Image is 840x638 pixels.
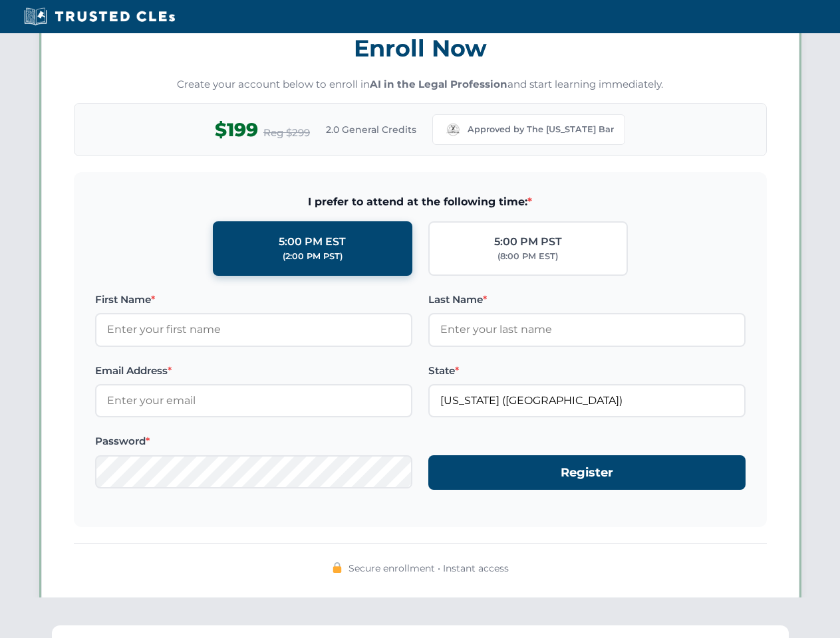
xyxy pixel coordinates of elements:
[95,292,412,308] label: First Name
[349,561,509,576] span: Secure enrollment • Instant access
[428,313,746,346] input: Enter your last name
[428,292,746,308] label: Last Name
[279,233,346,251] div: 5:00 PM EST
[263,125,310,141] span: Reg $299
[95,433,412,449] label: Password
[95,363,412,379] label: Email Address
[326,122,416,137] span: 2.0 General Credits
[497,250,558,263] div: (8:00 PM EST)
[215,115,258,145] span: $199
[428,455,746,490] button: Register
[95,193,746,211] span: I prefer to attend at the following time:
[95,313,412,346] input: Enter your first name
[283,250,343,263] div: (2:00 PM PST)
[468,123,614,136] span: Approved by The [US_STATE] Bar
[428,384,746,417] input: Missouri (MO)
[20,7,179,27] img: Trusted CLEs
[428,363,746,379] label: State
[332,562,343,573] img: 🔒
[444,120,462,139] img: Missouri Bar
[95,384,412,417] input: Enter your email
[494,233,562,251] div: 5:00 PM PST
[74,27,767,69] h3: Enroll Now
[74,77,767,92] p: Create your account below to enroll in and start learning immediately.
[370,78,507,90] strong: AI in the Legal Profession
